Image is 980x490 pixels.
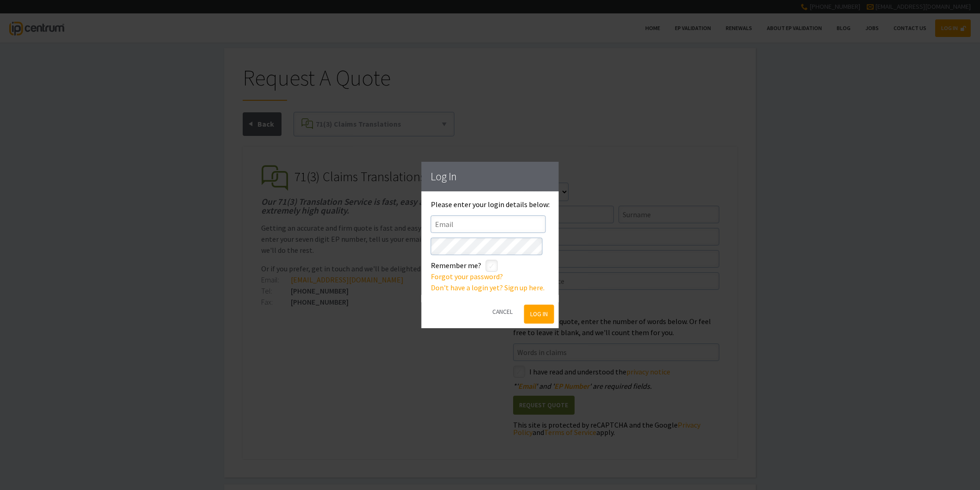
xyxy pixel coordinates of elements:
[431,272,503,281] a: Forgot your password?
[431,201,550,293] div: Please enter your login details below:
[524,305,554,324] button: Log In
[486,260,498,272] label: styled-checkbox
[431,215,546,233] input: Email
[431,171,550,182] h1: Log In
[486,300,519,324] button: Cancel
[431,260,481,271] label: Remember me?
[431,283,545,292] a: Don't have a login yet? Sign up here.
